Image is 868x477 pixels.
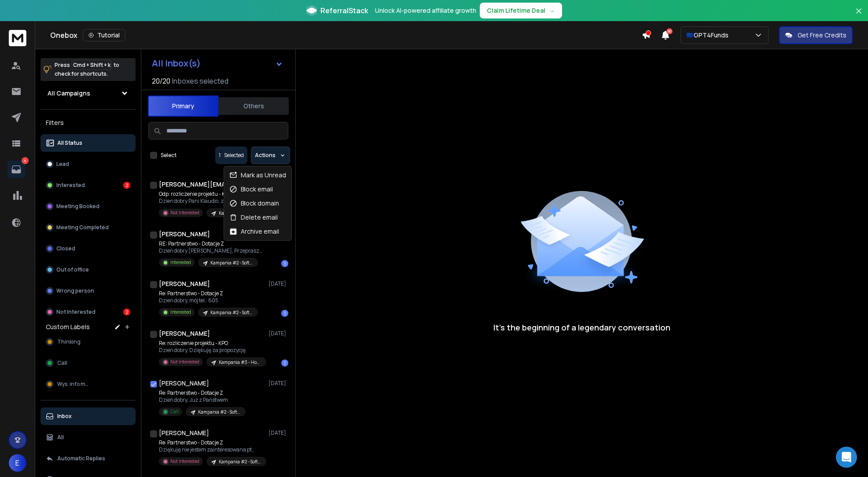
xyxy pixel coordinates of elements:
p: Selected [224,152,244,159]
p: All Status [57,139,82,147]
p: Odp: rozliczenie projektu - KPO [159,191,265,198]
span: Thinking [57,338,81,345]
p: All [57,434,64,441]
h3: Custom Labels [46,323,90,331]
p: Not Interested [170,458,199,465]
p: [DATE] [268,380,288,387]
p: Inbox [57,413,72,420]
p: Re: Partnerstwo - Dotacje Z [159,290,258,297]
h1: [PERSON_NAME][EMAIL_ADDRESS][DOMAIN_NAME] [159,180,256,189]
div: Delete email [229,213,278,222]
p: [DATE] [268,429,288,437]
p: Dzień dobry [PERSON_NAME], Przepraszam [159,247,265,254]
p: Actions [255,152,276,159]
p: Kampania #2 - Software House [219,459,261,465]
p: Meeting Booked [56,203,99,210]
p: Interested [56,182,85,189]
p: Kampania #2 - Software House [210,260,253,266]
span: Cmd + Shift + k [72,60,112,70]
button: Primary [148,95,218,117]
p: Out of office [56,266,89,273]
p: Kampania #2 - Software House [210,309,253,316]
h1: All Inbox(s) [152,59,201,68]
h1: [PERSON_NAME] [159,230,210,238]
p: Kampania #3 - HoReCa [219,210,261,216]
p: [DATE] [268,330,288,337]
p: Dzień dobry, Dziękuję za propozycję. [159,347,265,354]
p: Kampania #2 - Software House [198,409,240,415]
span: 50 [666,28,673,34]
div: Onebox [50,29,642,41]
div: 1 [281,310,288,317]
div: 1 [281,260,288,267]
div: 1 [281,360,288,367]
span: Wys. info mail [57,381,92,388]
p: Not Interested [170,209,199,216]
h1: [PERSON_NAME] [159,279,210,288]
span: ReferralStack [320,5,368,16]
div: Archive email [229,227,279,236]
button: Claim Lifetime Deal [480,3,562,18]
p: Automatic Replies [57,455,105,462]
p: Dzień dobry, Już z Państwem [159,396,246,404]
span: → [549,6,555,15]
p: Closed [56,245,75,252]
p: Dziękuję nie jestem zainteresowana pt., [159,446,265,453]
div: Open Intercom Messenger [836,447,857,468]
p: Interested [170,309,191,316]
p: Wrong person [56,287,94,294]
p: Interested [170,259,191,266]
p: It’s the beginning of a legendary conversation [493,321,670,334]
p: Re: Partnerstwo - Dotacje Z [159,389,246,396]
button: Tutorial [83,29,125,41]
p: Lead [56,161,69,168]
h3: Filters [40,117,136,129]
p: Re: rozliczenie projektu - KPO [159,340,265,347]
p: Dzień dobry, mój tel.: 605 [159,297,258,304]
p: Kampania #3 - HoReCa [219,359,261,366]
p: Press to check for shortcuts. [55,61,119,78]
button: Close banner [853,5,864,26]
span: 1 [219,152,221,159]
label: Select [161,152,177,159]
p: Call [170,408,179,415]
div: Block domain [229,199,279,208]
h3: Inboxes selected [172,76,228,86]
p: [DATE] [268,280,288,287]
h1: [PERSON_NAME] [159,429,209,437]
p: Unlock AI-powered affiliate growth [375,6,476,15]
p: 4 [22,157,29,164]
span: E [9,454,26,472]
div: 2 [123,182,130,189]
p: Not Interested [170,359,199,365]
h1: [PERSON_NAME] [159,379,209,388]
p: Get Free Credits [798,31,846,40]
button: Others [218,96,289,116]
p: Not Interested [56,308,96,316]
h1: All Campaigns [48,89,90,98]
span: 20 / 20 [152,76,170,86]
p: Dzień dobry Pani Klaudio, zgadza [159,198,265,205]
div: Mark as Unread [229,171,286,180]
div: 2 [123,308,130,316]
div: Block email [229,185,273,194]
p: 🇪🇺GPT4Funds [686,31,732,40]
p: RE: Partnerstwo - Dotacje Z [159,240,265,247]
p: Re: Partnerstwo - Dotacje Z [159,439,265,446]
h1: [PERSON_NAME] [159,329,210,338]
span: Call [57,360,67,367]
p: Meeting Completed [56,224,109,231]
